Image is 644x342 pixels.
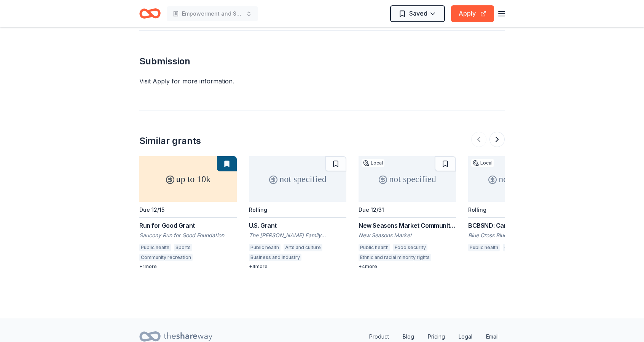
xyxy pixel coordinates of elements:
div: Ethnic and racial minority rights [359,254,431,261]
div: Blue Cross Blue Shield of [US_STATE] Caring Foundation [468,232,566,239]
h2: Submission [139,55,505,67]
button: Saved [390,5,445,22]
div: Rolling [468,206,486,213]
div: BCBSND: CaringforKids [468,221,566,230]
a: not specifiedLocalDue 12/31New Seasons Market Community ProgramNew Seasons MarketPublic healthFoo... [359,156,456,270]
div: up to 10k [139,156,237,202]
div: Run for Good Grant [139,221,237,230]
div: Rolling [249,206,267,213]
div: Public health [139,244,171,251]
div: Food security [393,244,427,251]
a: not specifiedLocalRollingBCBSND: CaringforKidsBlue Cross Blue Shield of [US_STATE] Caring Foundat... [468,156,566,254]
div: Business and industry [249,254,301,261]
div: Local [471,159,494,167]
div: + 4 more [359,264,456,270]
div: U.S. Grant [249,221,346,230]
div: + 4 more [249,264,346,270]
div: Visit Apply for more information. [139,77,505,86]
div: not specified [468,156,566,202]
div: not specified [359,156,456,202]
a: not specifiedRollingU.S. GrantThe [PERSON_NAME] Family FoundationPublic healthArts and cultureBus... [249,156,346,270]
div: Arts and culture [284,244,322,251]
button: Apply [451,5,494,22]
div: Public health [359,244,390,251]
div: Public health [468,244,500,251]
div: New Seasons Market Community Program [359,221,456,230]
div: Due 12/15 [139,206,164,213]
span: Saved [409,8,427,18]
div: New Seasons Market [359,232,456,239]
div: The [PERSON_NAME] Family Foundation [249,232,346,239]
div: Due 12/31 [359,206,384,213]
div: Local [362,159,384,167]
button: Empowerment and Support Initiative [167,6,258,21]
a: up to 10kDue 12/15Run for Good GrantSaucony Run for Good FoundationPublic healthSportsCommunity r... [139,156,237,270]
div: + 1 more [139,264,237,270]
div: Sports [174,244,192,251]
span: Empowerment and Support Initiative [182,9,243,18]
div: not specified [249,156,346,202]
div: Obesity [503,244,524,251]
div: Similar grants [139,135,201,147]
a: Home [139,5,161,22]
div: Public health [249,244,281,251]
div: Community recreation [139,254,193,261]
div: Saucony Run for Good Foundation [139,232,237,239]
